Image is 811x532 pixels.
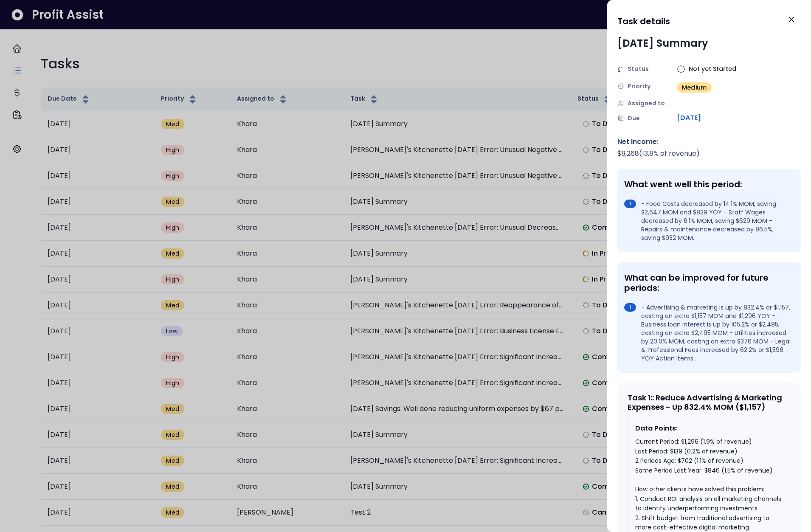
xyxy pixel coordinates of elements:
[624,179,791,189] div: What went well this period:
[682,83,707,92] span: Medium
[782,10,801,29] button: Close
[628,114,640,123] span: Due
[677,65,685,73] img: Not yet Started
[617,36,708,51] div: [DATE] Summary
[677,113,701,123] span: [DATE]
[628,99,665,108] span: Assigned to
[617,14,670,29] h1: Task details
[628,65,649,73] span: Status
[617,66,624,73] img: Status
[624,273,791,293] div: What can be improved for future periods:
[624,303,791,363] li: - Advertising & marketing is up by 832.4% or $1,157, costing an extra $1,157 MOM and $1,296 YOY -...
[635,423,784,433] div: Data Points:
[628,393,791,411] div: Task 1 : : Reduce Advertising & Marketing Expenses - Up 832.4% MOM ($1,157)
[624,200,791,242] li: - Food Costs decreased by 14.1% MOM, saving $2,647 MOM and $829 YOY - Staff Wages decreased by 6....
[617,137,801,147] div: Net Income:
[628,82,650,91] span: Priority
[689,65,736,73] span: Not yet Started
[617,149,801,159] div: $ 9,268 ( 13.8 % of revenue)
